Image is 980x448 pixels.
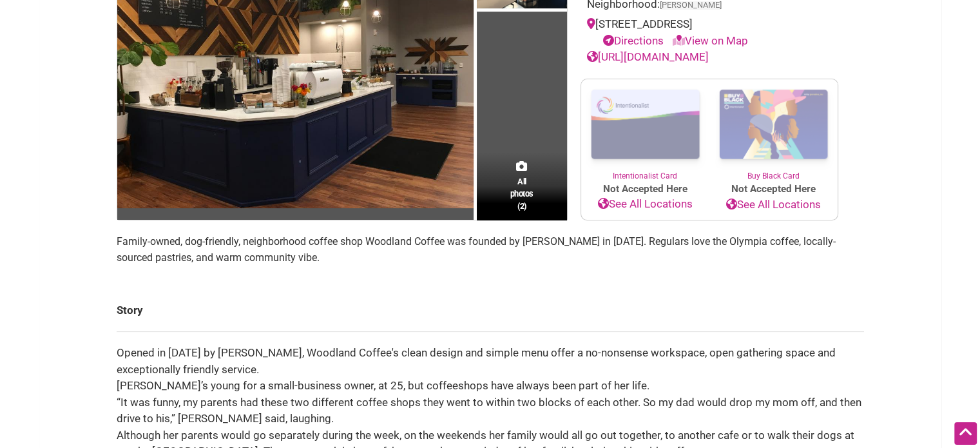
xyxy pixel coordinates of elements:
[117,289,864,332] td: Story
[603,34,664,47] a: Directions
[587,16,832,49] div: [STREET_ADDRESS]
[709,197,838,213] a: See All Locations
[709,79,838,171] img: Buy Black Card
[117,233,864,266] p: Family-owned, dog-friendly, neighborhood coffee shop Woodland Coffee was founded by [PERSON_NAME]...
[581,196,709,213] a: See All Locations
[510,175,533,212] span: All photos (2)
[709,79,838,182] a: Buy Black Card
[581,79,709,170] img: Intentionalist Card
[660,1,722,10] span: [PERSON_NAME]
[954,422,977,445] div: Scroll Back to Top
[709,182,838,197] span: Not Accepted Here
[581,182,709,197] span: Not Accepted Here
[587,50,709,63] a: [URL][DOMAIN_NAME]
[581,79,709,182] a: Intentionalist Card
[673,34,748,47] a: View on Map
